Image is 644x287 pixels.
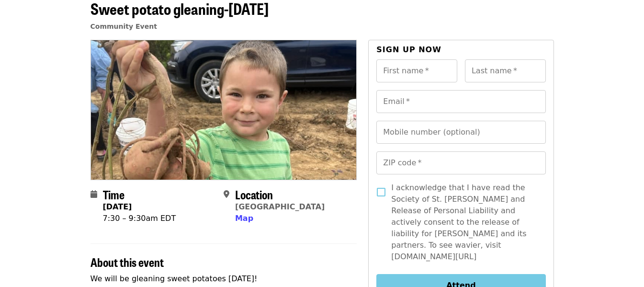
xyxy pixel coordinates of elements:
strong: [DATE] [103,202,132,211]
input: Email [376,90,545,113]
span: Location [235,186,273,203]
input: Last name [465,59,546,82]
a: Community Event [90,23,157,30]
input: Mobile number (optional) [376,121,545,144]
span: About this event [90,253,164,270]
input: ZIP code [376,151,545,174]
i: map-marker-alt icon [224,190,229,199]
span: Sign up now [376,45,441,54]
a: [GEOGRAPHIC_DATA] [235,202,325,211]
img: Sweet potato gleaning-Monday organized by Society of St. Andrew [91,40,357,179]
button: Map [235,213,253,224]
span: I acknowledge that I have read the Society of St. [PERSON_NAME] and Release of Personal Liability... [391,182,538,263]
span: Map [235,214,253,223]
i: calendar icon [90,190,97,199]
p: We will be gleaning sweet potatoes [DATE]! [90,273,357,285]
span: Time [103,186,124,203]
input: First name [376,59,457,82]
div: 7:30 – 9:30am EDT [103,213,176,224]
